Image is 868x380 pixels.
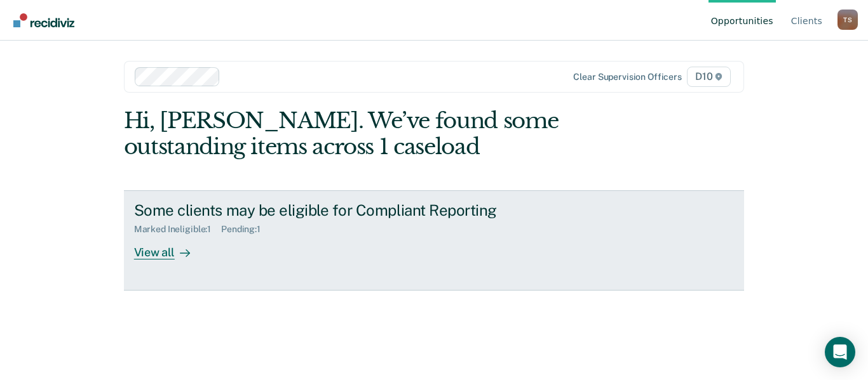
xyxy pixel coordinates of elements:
div: Marked Ineligible : 1 [134,224,221,235]
div: Clear supervision officers [573,72,681,82]
button: Profile dropdown button [837,10,858,30]
div: Pending : 1 [221,224,271,235]
div: Open Intercom Messenger [825,337,855,367]
a: Some clients may be eligible for Compliant ReportingMarked Ineligible:1Pending:1View all [124,190,745,291]
div: T S [837,10,858,30]
div: View all [134,235,205,259]
img: Recidiviz [13,13,74,27]
span: D10 [687,67,731,87]
div: Hi, [PERSON_NAME]. We’ve found some outstanding items across 1 caseload [124,108,620,160]
div: Some clients may be eligible for Compliant Reporting [134,201,580,219]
